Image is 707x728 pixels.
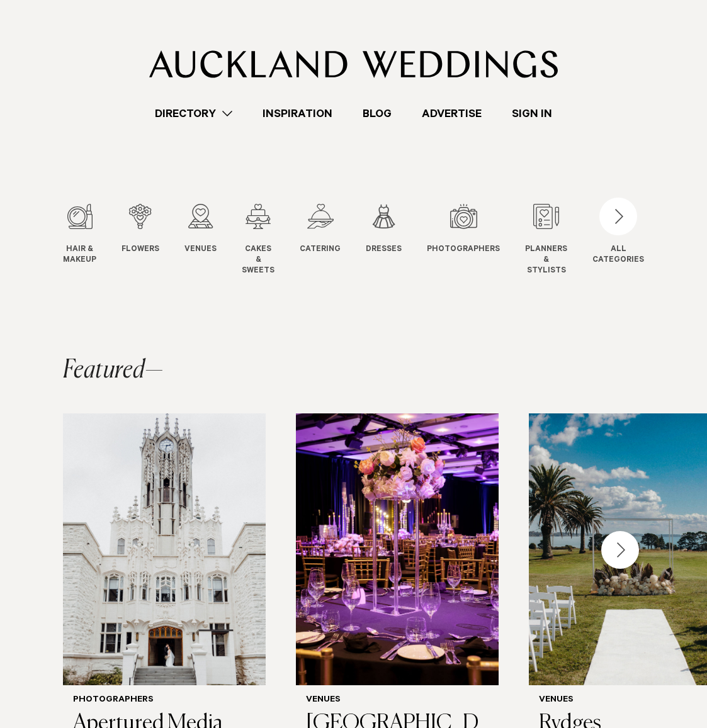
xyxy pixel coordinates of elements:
[366,204,402,255] a: Dresses
[122,204,184,276] swiper-slide: 2 / 12
[497,105,567,122] a: Sign In
[427,204,525,276] swiper-slide: 7 / 12
[306,695,489,706] h6: Venues
[63,413,266,685] img: Auckland Weddings Photographers | Apertured Media
[366,204,427,276] swiper-slide: 6 / 12
[407,105,497,122] a: Advertise
[242,204,300,276] swiper-slide: 4 / 12
[73,695,256,706] h6: Photographers
[242,245,274,276] span: Cakes & Sweets
[525,204,567,276] a: Planners & Stylists
[348,105,407,122] a: Blog
[366,245,402,255] span: Dresses
[122,245,159,255] span: Flowers
[300,204,341,255] a: Catering
[63,358,164,383] h2: Featured
[122,204,159,255] a: Flowers
[140,105,247,122] a: Directory
[184,245,217,255] span: Venues
[184,204,242,276] swiper-slide: 3 / 12
[592,204,644,263] button: ALLCATEGORIES
[184,204,217,255] a: Venues
[63,245,96,266] span: Hair & Makeup
[63,204,122,276] swiper-slide: 1 / 12
[247,105,348,122] a: Inspiration
[149,50,558,78] img: Auckland Weddings Logo
[242,204,274,276] a: Cakes & Sweets
[525,245,567,276] span: Planners & Stylists
[592,245,644,266] div: ALL CATEGORIES
[427,245,500,255] span: Photographers
[525,204,592,276] swiper-slide: 8 / 12
[300,245,341,255] span: Catering
[300,204,366,276] swiper-slide: 5 / 12
[296,413,499,685] img: Auckland Weddings Venues | Pullman Auckland Hotel
[427,204,500,255] a: Photographers
[63,204,96,266] a: Hair & Makeup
